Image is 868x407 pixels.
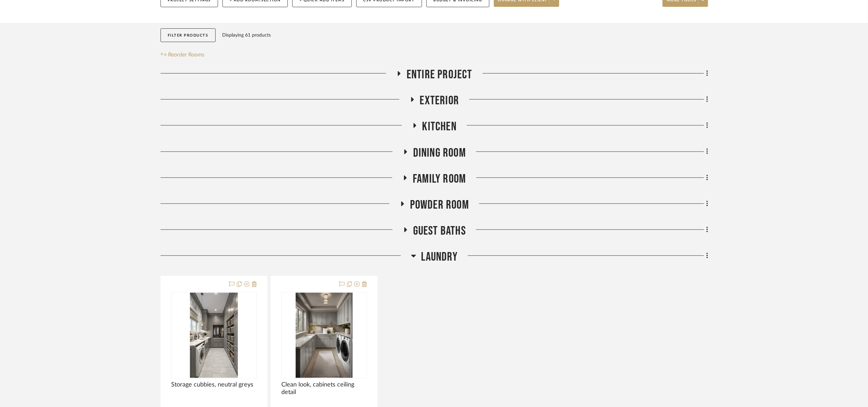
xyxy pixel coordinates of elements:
span: Dining Room [413,146,466,160]
span: Guest Baths [413,224,466,238]
img: Clean look, cabinets ceiling detail [296,293,353,378]
span: Powder Room [410,198,469,212]
span: Kitchen [422,119,457,134]
span: Laundry [421,250,458,264]
button: Reorder Rooms [161,51,205,59]
span: Storage cubbies, neutral greys [171,381,253,389]
span: Reorder Rooms [168,51,205,59]
span: Family Room [413,172,466,186]
span: Exterior [420,93,459,108]
div: Displaying 61 products [222,28,271,42]
span: Clean look, cabinets ceiling detail [281,381,367,396]
span: Entire Project [407,67,472,82]
button: Filter Products [161,28,216,42]
img: Storage cubbies, neutral greys [190,293,238,378]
